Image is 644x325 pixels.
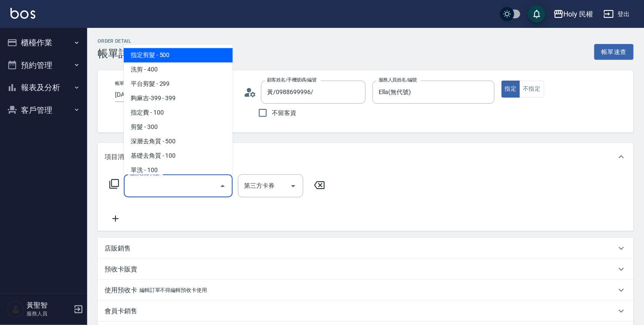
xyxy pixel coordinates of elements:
[10,8,35,19] img: Logo
[519,81,544,98] button: 不指定
[272,108,296,118] span: 不留客資
[98,238,634,259] div: 店販銷售
[286,179,300,193] button: Open
[3,31,84,54] button: 櫃檯作業
[124,134,233,149] span: 深層去角質 - 500
[550,5,597,23] button: Holy 民權
[600,6,634,22] button: 登出
[3,99,84,122] button: 客戶管理
[124,77,233,91] span: 平台剪髮 - 299
[98,47,139,60] h3: 帳單詳細
[7,301,24,318] img: Person
[98,143,634,171] div: 項目消費
[502,81,520,98] button: 指定
[98,38,139,44] h2: Order detail
[564,9,593,20] div: Holy 民權
[528,5,546,23] button: save
[139,286,207,295] p: 編輯訂單不得編輯預收卡使用
[27,301,71,310] h5: 黃聖智
[27,310,71,318] p: 服務人員
[98,259,634,280] div: 預收卡販賣
[594,44,634,60] button: 帳單速查
[105,286,137,295] p: 使用預收卡
[124,48,233,62] span: 指定剪髮 - 500
[98,301,634,322] div: 會員卡銷售
[124,149,233,163] span: 基礎去角質 - 100
[3,76,84,99] button: 報表及分析
[105,152,131,162] p: 項目消費
[124,62,233,77] span: 洗剪 - 400
[124,91,233,105] span: 夠麻吉-399 - 399
[379,77,417,83] label: 服務人員姓名/編號
[98,280,634,301] div: 使用預收卡編輯訂單不得編輯預收卡使用
[98,171,634,231] div: 項目消費
[105,244,131,253] p: 店販銷售
[124,163,233,177] span: 單洗 - 100
[105,307,137,316] p: 會員卡銷售
[105,265,137,274] p: 預收卡販賣
[216,179,230,193] button: Close
[3,54,84,77] button: 預約管理
[267,77,317,83] label: 顧客姓名/手機號碼/編號
[115,88,185,102] input: YYYY/MM/DD hh:mm
[124,105,233,120] span: 指定費 - 100
[124,120,233,134] span: 剪髮 - 300
[115,80,133,87] label: 帳單日期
